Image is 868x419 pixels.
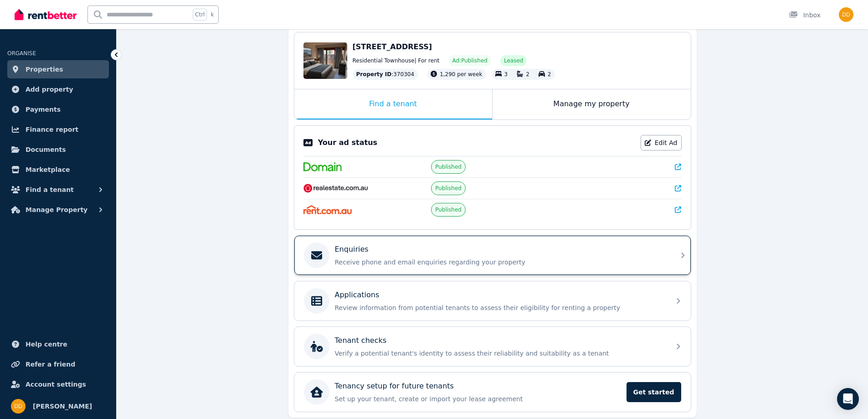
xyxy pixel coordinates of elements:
[303,162,342,171] img: Domain.com.au
[26,104,61,115] span: Payments
[7,120,109,139] a: Finance report
[26,184,74,195] span: Find a tenant
[294,327,691,366] a: Tenant checksVerify a potential tenant's identity to assess their reliability and suitability as ...
[26,359,75,370] span: Refer a friend
[11,399,26,414] img: Dean Dixon
[193,9,207,21] span: Ctrl
[7,60,109,78] a: Properties
[26,124,78,135] span: Finance report
[7,355,109,373] a: Refer a friend
[435,206,462,213] span: Published
[353,57,440,64] span: Residential Townhouse | For rent
[435,185,462,192] span: Published
[15,8,77,21] img: RentBetter
[7,140,109,159] a: Documents
[33,401,92,412] span: [PERSON_NAME]
[294,89,492,119] div: Find a tenant
[548,71,551,78] span: 2
[789,10,821,20] div: Inbox
[335,303,665,312] p: Review information from potential tenants to assess their eligibility for renting a property
[356,71,392,78] span: Property ID
[335,394,621,403] p: Set up your tenant, create or import your lease agreement
[7,160,109,179] a: Marketplace
[26,379,86,390] span: Account settings
[26,164,70,175] span: Marketplace
[7,335,109,353] a: Help centre
[335,335,387,346] p: Tenant checks
[504,57,523,64] span: Leased
[303,205,352,214] img: Rent.com.au
[294,281,691,321] a: ApplicationsReview information from potential tenants to assess their eligibility for renting a p...
[435,163,462,171] span: Published
[504,71,508,78] span: 3
[837,388,859,410] div: Open Intercom Messenger
[303,184,369,193] img: RealEstate.com.au
[641,135,682,150] a: Edit Ad
[452,57,487,64] span: Ad: Published
[335,381,454,392] p: Tenancy setup for future tenants
[318,137,377,148] p: Your ad status
[26,84,73,95] span: Add property
[353,42,432,51] span: [STREET_ADDRESS]
[526,71,529,78] span: 2
[839,7,853,22] img: Dean Dixon
[26,339,67,350] span: Help centre
[627,382,681,402] span: Get started
[440,71,482,78] span: 1,290 per week
[7,50,36,57] span: ORGANISE
[335,349,665,358] p: Verify a potential tenant's identity to assess their reliability and suitability as a tenant
[26,204,87,215] span: Manage Property
[335,258,665,267] p: Receive phone and email enquiries regarding your property
[493,89,691,119] div: Manage my property
[7,100,109,119] a: Payments
[335,244,369,255] p: Enquiries
[294,236,691,275] a: EnquiriesReceive phone and email enquiries regarding your property
[211,11,214,18] span: k
[26,144,66,155] span: Documents
[353,69,418,80] div: : 370304
[7,201,109,219] button: Manage Property
[7,375,109,393] a: Account settings
[7,181,109,199] button: Find a tenant
[7,80,109,98] a: Add property
[294,372,691,412] a: Tenancy setup for future tenantsSet up your tenant, create or import your lease agreementGet started
[335,290,380,300] p: Applications
[26,64,63,75] span: Properties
